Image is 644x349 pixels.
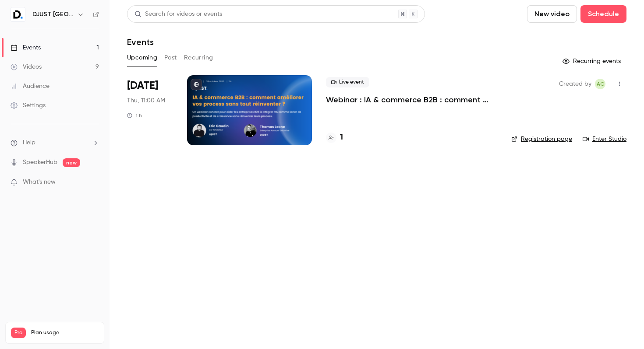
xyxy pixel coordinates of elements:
[583,135,626,143] a: Enter Studio
[326,132,343,143] a: 1
[127,79,158,93] span: [DATE]
[597,79,604,89] span: AC
[23,178,56,187] span: What's new
[134,10,222,19] div: Search for videos or events
[11,101,46,110] div: Settings
[63,158,80,167] span: new
[11,82,50,91] div: Audience
[11,43,41,52] div: Events
[580,5,626,23] button: Schedule
[511,135,572,143] a: Registration page
[527,5,577,23] button: New video
[326,94,497,105] a: Webinar : IA & commerce B2B : comment améliorer vos process sans tout réinventer ?
[23,158,57,167] a: SpeakerHub
[164,51,177,65] button: Past
[23,138,35,147] span: Help
[127,96,165,105] span: Thu, 11:00 AM
[11,63,42,71] div: Videos
[127,37,154,47] h1: Events
[595,79,605,89] span: Aubéry Chauvin
[559,54,626,68] button: Recurring events
[127,112,142,119] div: 1 h
[340,132,343,143] h4: 1
[32,10,74,19] h6: DJUST [GEOGRAPHIC_DATA]
[184,51,213,65] button: Recurring
[127,75,173,145] div: Oct 16 Thu, 11:00 AM (Europe/Paris)
[559,79,591,89] span: Created by
[127,51,157,65] button: Upcoming
[11,328,26,338] span: Pro
[326,77,369,87] span: Live event
[11,138,99,147] li: help-dropdown-opener
[11,7,25,21] img: DJUST France
[31,329,99,336] span: Plan usage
